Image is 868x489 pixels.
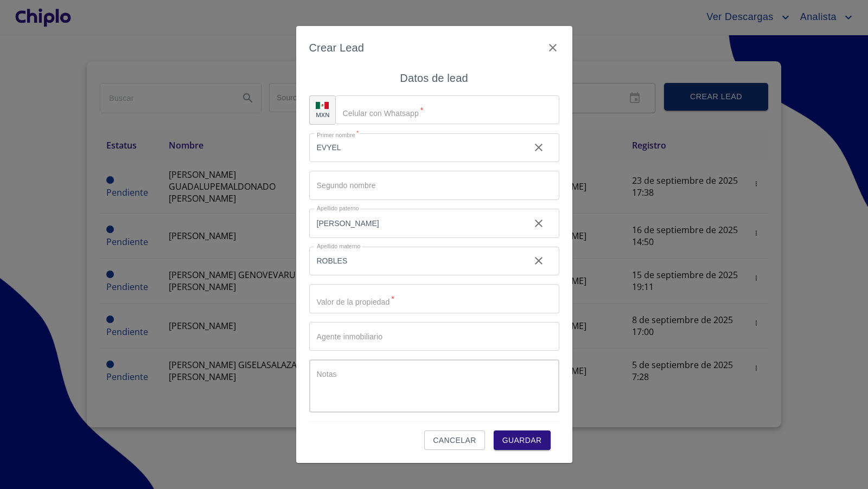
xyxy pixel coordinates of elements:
[526,134,552,160] button: clear input
[433,434,476,447] span: Cancelar
[316,111,330,119] p: MXN
[526,248,552,274] button: clear input
[316,102,329,110] img: R93DlvwvvjP9fbrDwZeCRYBHk45OWMq+AAOlFVsxT89f82nwPLnD58IP7+ANJEaWYhP0Tx8kkA0WlQMPQsAAgwAOmBj20AXj6...
[526,210,552,236] button: clear input
[502,434,542,447] span: Guardar
[424,430,484,451] button: Cancelar
[309,39,365,56] h6: Crear Lead
[400,69,468,87] h6: Datos de lead
[494,430,551,451] button: Guardar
